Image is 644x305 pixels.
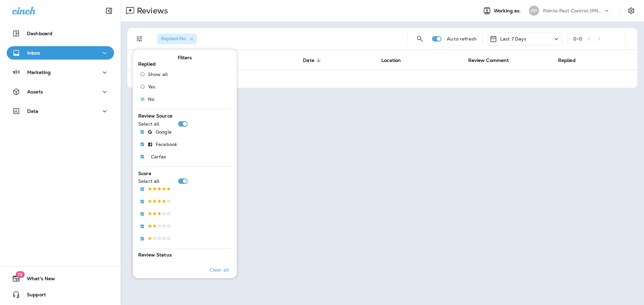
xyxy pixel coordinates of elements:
[207,261,231,278] button: Clear all
[178,55,192,61] span: Filters
[27,31,52,36] p: Dashboard
[7,288,114,301] button: Support
[100,4,118,17] button: Collapse Sidebar
[148,72,168,77] span: Show all
[138,61,156,67] span: Replied
[156,129,172,135] p: Google
[138,178,159,184] p: Select all
[151,154,166,159] p: Carfax
[138,113,172,119] span: Review Source
[7,272,114,285] button: 19What's New
[529,6,539,16] div: PP
[543,8,603,13] p: Pointe Pest Control (PNW)
[161,35,186,42] span: Replied : No
[381,57,410,63] span: Location
[157,33,197,44] div: Replied:No
[7,104,114,118] button: Data
[133,46,237,278] div: Filters
[27,108,39,114] p: Data
[303,58,314,63] span: Date
[7,27,114,40] button: Dashboard
[468,58,509,63] span: Review Comment
[558,58,576,63] span: Replied
[7,46,114,60] button: Inbox
[7,66,114,79] button: Marketing
[558,57,584,63] span: Replied
[381,58,401,63] span: Location
[468,57,518,63] span: Review Comment
[573,36,582,42] div: 0 - 0
[413,32,427,46] button: Search Reviews
[447,36,477,42] p: Auto refresh
[148,84,155,89] span: Yes
[27,89,43,94] p: Assets
[625,5,637,17] button: Settings
[127,70,637,88] td: No results. Try adjusting filters
[156,142,177,147] p: Facebook
[500,36,527,42] p: Last 7 Days
[138,170,151,176] span: Score
[134,6,168,16] p: Reviews
[148,96,154,102] span: No
[138,252,172,258] span: Review Status
[27,70,51,75] p: Marketing
[494,8,522,14] span: Working as:
[20,276,55,284] span: What's New
[133,32,146,46] button: Filters
[7,85,114,98] button: Assets
[303,57,323,63] span: Date
[27,50,40,56] p: Inbox
[20,292,46,300] span: Support
[138,121,159,127] p: Select all
[210,267,229,273] p: Clear all
[15,271,24,278] span: 19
